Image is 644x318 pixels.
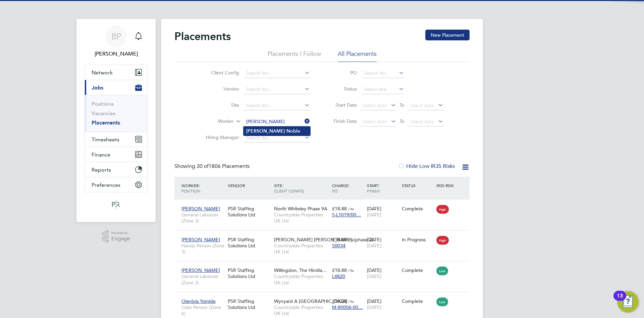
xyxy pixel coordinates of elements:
div: Jobs [85,95,147,132]
span: Finance [92,151,110,158]
input: Search for... [244,69,310,78]
a: Positions [92,101,114,107]
div: Worker [180,179,226,197]
div: Status [400,179,435,191]
label: Status [327,86,357,92]
label: Worker [195,118,233,125]
span: / hr [348,206,354,211]
a: Powered byEngage [102,230,130,243]
button: Finance [85,147,147,162]
div: [DATE] [365,295,400,314]
span: / Client Config [274,183,304,193]
li: All Placements [338,50,377,62]
div: Complete [402,267,433,273]
button: Open Resource Center, 13 new notifications [617,291,639,313]
span: Select date [363,102,387,108]
span: BP [111,32,121,41]
b: Noble [286,128,300,134]
span: S0034 [332,243,345,249]
span: Gate Person (Zone 6) [181,304,224,316]
span: / Position [181,183,200,193]
span: Network [92,69,113,76]
span: Wynyard A [GEOGRAPHIC_DATA] [274,298,347,304]
a: [PERSON_NAME]Handy Person (Zone 3)PSR Staffing Solutions Ltd[PERSON_NAME] [PERSON_NAME] (phase 2)... [180,233,470,239]
span: [PERSON_NAME] [181,267,220,273]
span: Handy Person (Zone 3) [181,243,224,255]
button: Timesheets [85,132,147,147]
li: Placements I Follow [268,50,321,62]
span: General Labourer (Zone 3) [181,273,224,285]
label: Site [201,102,239,108]
a: Go to home page [85,199,148,210]
span: L4820 [332,273,345,279]
span: [DATE] [367,304,381,310]
div: Complete [402,298,433,304]
span: / PO [332,183,350,193]
span: North Whiteley Phase 9A [274,206,327,212]
span: / hr [348,268,354,273]
img: psrsolutions-logo-retina.png [110,199,122,210]
span: [DATE] [367,273,381,279]
span: [PERSON_NAME] [181,237,220,243]
input: Select one [362,85,404,94]
div: Showing [174,163,251,170]
div: Vendor [226,179,272,191]
span: £18.88 [332,237,347,243]
span: M-R0006-00… [332,304,363,310]
span: [DATE] [367,243,381,249]
div: Complete [402,206,433,212]
a: Ojeniyia YomideGate Person (Zone 6)PSR Staffing Solutions LtdWynyard A [GEOGRAPHIC_DATA]Countrysi... [180,294,470,300]
label: Finish Date [327,118,357,124]
span: / hr [348,299,354,304]
div: Charge [330,179,365,197]
input: Search for... [244,101,310,110]
span: Select date [410,102,434,108]
span: [PERSON_NAME] [181,206,220,212]
div: [DATE] [365,233,400,252]
label: Hiring Manager [201,134,239,140]
a: [PERSON_NAME]General Labourer (Zone 3)PSR Staffing Solutions LtdWillingdon, The Hindla…Countrysid... [180,263,470,269]
h2: Placements [174,30,231,43]
div: PSR Staffing Solutions Ltd [226,264,272,283]
div: Site [272,179,330,197]
input: Search for... [244,117,310,127]
span: Ojeniyia Yomide [181,298,216,304]
div: PSR Staffing Solutions Ltd [226,233,272,252]
input: Search for... [244,85,310,94]
div: PSR Staffing Solutions Ltd [226,202,272,221]
span: [DATE] [367,212,381,218]
span: Countryside Properties UK Ltd [274,243,329,255]
button: New Placement [425,30,470,40]
span: 1806 Placements [197,163,250,170]
span: S-L1019/00… [332,212,361,218]
span: 30 of [197,163,209,170]
button: Network [85,65,147,80]
span: General Labourer (Zone 3) [181,212,224,224]
label: Start Date [327,102,357,108]
span: Reports [92,167,111,173]
span: Countryside Properties UK Ltd [274,212,329,224]
span: Select date [363,118,387,125]
button: Reports [85,162,147,177]
span: High [436,236,449,245]
span: £18.88 [332,267,347,273]
a: [PERSON_NAME]General Labourer (Zone 3)PSR Staffing Solutions LtdNorth Whiteley Phase 9ACountrysid... [180,202,470,208]
span: Select date [410,118,434,125]
span: Jobs [92,84,103,91]
div: IR35 Risk [435,179,458,191]
button: Preferences [85,177,147,192]
span: Timesheets [92,136,119,143]
span: £18.88 [332,206,347,212]
span: Ben Perkin [85,50,148,58]
span: Preferences [92,182,120,188]
div: [DATE] [365,202,400,221]
span: To [397,117,406,126]
button: Jobs [85,80,147,95]
span: [PERSON_NAME] [PERSON_NAME] (phase 2) [274,237,373,243]
span: High [436,205,449,214]
span: Engage [111,236,130,242]
b: [PERSON_NAME] [246,128,285,134]
span: Low [436,297,448,306]
span: Powered by [111,230,130,236]
div: PSR Staffing Solutions Ltd [226,295,272,314]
